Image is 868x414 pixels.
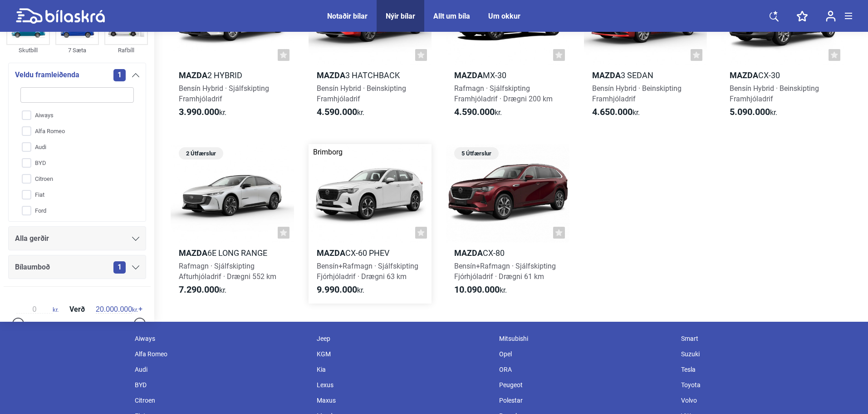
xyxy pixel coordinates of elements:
[312,331,495,346] div: Jeep
[179,284,219,295] b: 7.290.000
[171,70,294,80] h2: 2 Hybrid
[433,12,470,20] a: Allt um bíla
[317,248,345,258] b: Mazda
[826,10,836,22] img: user-login.svg
[317,107,364,118] span: kr.
[495,362,677,377] div: ORA
[179,284,226,295] span: kr.
[454,284,507,295] span: kr.
[495,393,677,408] div: Polestar
[130,362,313,377] div: Audi
[179,106,219,117] b: 3.990.000
[495,377,677,393] div: Peugeot
[309,248,432,258] h2: CX-60 PHEV
[459,147,494,160] span: 5 Útfærslur
[15,69,79,81] span: Veldu framleiðenda
[454,106,495,117] b: 4.590.000
[179,248,207,258] b: Mazda
[179,107,226,118] span: kr.
[317,106,357,117] b: 4.590.000
[113,69,126,81] span: 1
[183,147,219,160] span: 2 Útfærslur
[317,284,364,295] span: kr.
[15,261,50,274] span: Bílaumboð
[309,70,432,80] h2: 3 Hatchback
[592,106,633,117] b: 4.650.000
[313,149,343,156] div: Brimborg
[130,393,313,408] div: Citroen
[312,362,495,377] div: Kia
[592,107,640,118] span: kr.
[327,12,368,20] a: Notaðir bílar
[179,84,269,103] span: Bensín Hybrid · Sjálfskipting Framhjóladrif
[386,12,415,20] a: Nýir bílar
[67,306,87,313] span: Verð
[317,70,345,80] b: Mazda
[312,377,495,393] div: Lexus
[454,107,502,118] span: kr.
[104,45,148,55] div: Rafbíll
[495,331,677,346] div: Mitsubishi
[171,144,294,303] a: 2 ÚtfærslurMazda6e Long rangeRafmagn · SjálfskiptingAfturhjóladrif · Drægni 552 km7.290.000kr.
[677,346,859,362] div: Suzuki
[592,84,682,103] span: Bensín Hybrid · Beinskipting Framhjóladrif
[454,84,553,103] span: Rafmagn · Sjálfskipting Framhjóladrif · Drægni 200 km
[488,12,520,20] a: Um okkur
[179,262,276,281] span: Rafmagn · Sjálfskipting Afturhjóladrif · Drægni 552 km
[16,305,59,314] span: kr.
[6,45,50,55] div: Skutbíll
[130,331,313,346] div: Aiways
[677,331,859,346] div: Smart
[584,70,707,80] h2: 3 Sedan
[312,393,495,408] div: Maxus
[721,70,845,80] h2: CX-30
[446,248,569,258] h2: CX-80
[312,346,495,362] div: KGM
[130,346,313,362] div: Alfa Romeo
[446,144,569,303] a: 5 ÚtfærslurMazdaCX-80Bensín+Rafmagn · SjálfskiptingFjórhjóladrif · Drægni 61 km10.090.000kr.
[730,107,777,118] span: kr.
[454,284,500,295] b: 10.090.000
[730,84,819,103] span: Bensín Hybrid · Beinskipting Framhjóladrif
[317,284,357,295] b: 9.990.000
[454,262,556,281] span: Bensín+Rafmagn · Sjálfskipting Fjórhjóladrif · Drægni 61 km
[446,70,569,80] h2: MX-30
[677,362,859,377] div: Tesla
[454,70,483,80] b: Mazda
[677,393,859,408] div: Volvo
[179,70,207,80] b: Mazda
[96,305,138,314] span: kr.
[592,70,621,80] b: Mazda
[130,377,313,393] div: BYD
[55,45,99,55] div: 7 Sæta
[15,232,49,245] span: Alla gerðir
[309,144,432,303] a: BrimborgMazdaCX-60 PHEVBensín+Rafmagn · SjálfskiptingFjórhjóladrif · Drægni 63 km9.990.000kr.
[495,346,677,362] div: Opel
[113,261,126,273] span: 1
[677,377,859,393] div: Toyota
[317,84,406,103] span: Bensín Hybrid · Beinskipting Framhjóladrif
[730,106,770,117] b: 5.090.000
[317,262,418,281] span: Bensín+Rafmagn · Sjálfskipting Fjórhjóladrif · Drægni 63 km
[171,248,294,258] h2: 6e Long range
[454,248,483,258] b: Mazda
[730,70,758,80] b: Mazda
